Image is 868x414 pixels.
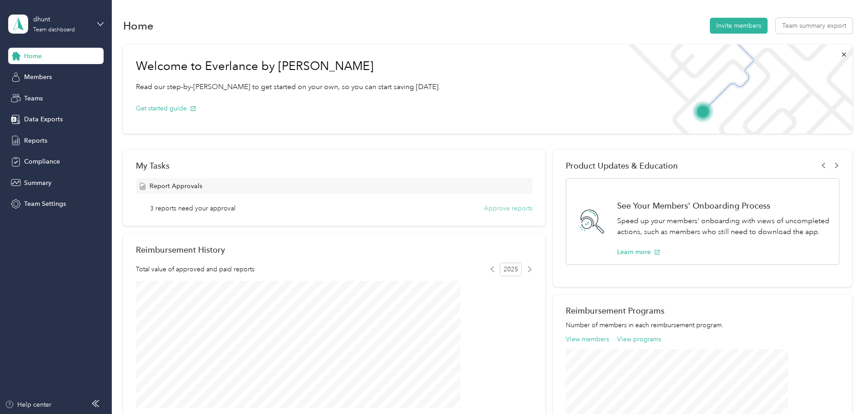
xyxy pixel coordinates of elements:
span: Reports [24,136,47,145]
button: Team summary export [776,18,853,34]
button: Invite members [710,18,768,34]
h2: Reimbursement Programs [566,306,839,315]
span: Product Updates & Education [566,161,678,170]
iframe: Everlance-gr Chat Button Frame [817,363,868,414]
span: Compliance [24,157,60,166]
button: Get started guide [136,104,196,113]
p: Number of members in each reimbursement program. [566,320,839,330]
span: 3 reports need your approval [150,204,235,213]
p: Read our step-by-[PERSON_NAME] to get started on your own, so you can start saving [DATE]. [136,81,440,93]
h1: Welcome to Everlance by [PERSON_NAME] [136,59,440,74]
span: Teams [24,94,43,103]
span: Data Exports [24,115,63,124]
button: Learn more [617,247,660,257]
span: 2025 [500,263,522,276]
button: Approve reports [484,204,533,213]
span: Summary [24,178,51,188]
span: Team Settings [24,199,66,209]
img: Welcome to everlance [619,45,852,134]
span: Total value of approved and paid reports [136,264,254,274]
h1: Home [123,21,154,30]
div: Team dashboard [33,27,75,33]
h1: See Your Members' Onboarding Process [617,201,829,210]
span: Home [24,51,42,61]
span: Members [24,72,52,82]
span: Report Approvals [150,181,202,191]
h2: Reimbursement History [136,245,225,254]
button: View members [566,334,609,344]
button: Help center [5,400,51,409]
div: dhunt [33,15,90,24]
button: View programs [617,334,661,344]
p: Speed up your members' onboarding with views of uncompleted actions, such as members who still ne... [617,215,829,238]
div: My Tasks [136,161,533,170]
